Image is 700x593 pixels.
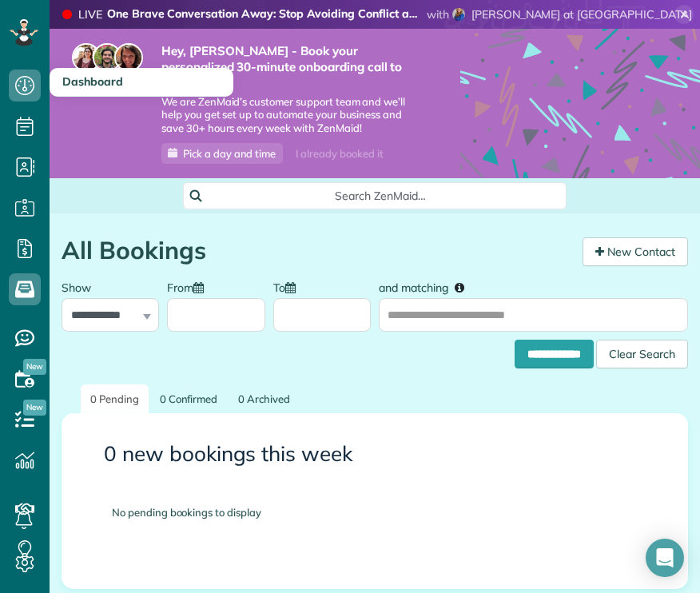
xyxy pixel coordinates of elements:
img: michelle-19f622bdf1676172e81f8f8fba1fb50e276960ebfe0243fe18214015130c80e4.jpg [114,43,143,72]
label: From [167,272,212,301]
span: New [23,400,46,416]
h3: 0 new bookings this week [104,443,646,466]
a: Clear Search [596,342,688,355]
img: jeannie-henderson-8c0b8e17d8c72ca3852036336dec5ecdcaaf3d9fcbc0b44e9e2dbcca85b7ceab.jpg [452,8,465,21]
h1: All Bookings [62,237,571,264]
a: 0 Pending [81,384,149,414]
span: We are ZenMaid’s customer support team and we’ll help you get set up to automate your business an... [161,95,412,136]
div: Clear Search [596,340,688,368]
img: maria-72a9807cf96188c08ef61303f053569d2e2a8a1cde33d635c8a3ac13582a053d.jpg [72,43,101,72]
span: Pick a day and time [183,147,276,160]
span: with [427,7,449,22]
span: New [23,359,46,375]
span: [PERSON_NAME] at [GEOGRAPHIC_DATA] [471,7,692,22]
label: and matching [379,272,475,301]
label: To [273,272,304,301]
a: New Contact [583,237,688,266]
strong: Hey, [PERSON_NAME] - Book your personalized 30-minute onboarding call to get started! [161,43,412,90]
a: 0 Confirmed [150,384,228,414]
a: 0 Archived [229,384,300,414]
div: Open Intercom Messenger [646,539,684,577]
div: I already booked it [286,144,392,164]
span: Dashboard [62,74,123,89]
div: No pending bookings to display [88,481,662,544]
img: jorge-587dff0eeaa6aab1f244e6dc62b8924c3b6ad411094392a53c71c6c4a576187d.jpg [93,43,121,72]
a: Pick a day and time [161,143,283,164]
